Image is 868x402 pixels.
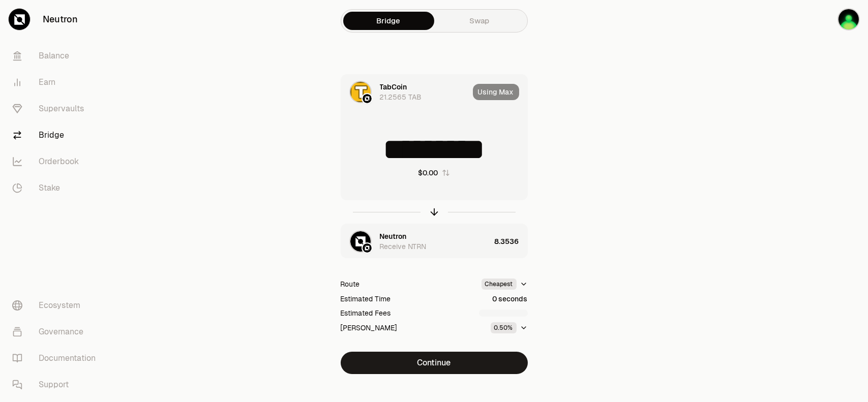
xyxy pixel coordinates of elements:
a: Earn [4,69,110,96]
div: $0.00 [418,168,438,178]
div: Estimated Fees [341,308,391,318]
img: 8256开放1 [839,9,859,29]
div: [PERSON_NAME] [341,323,398,333]
a: Governance [4,319,110,345]
div: Route [341,279,360,289]
button: 0.50% [491,322,528,333]
a: Documentation [4,345,110,372]
div: NTRN LogoNeutron LogoNeutronReceive NTRN [341,224,491,259]
div: TAB LogoNeutron LogoTabCoin21.2565 TAB [341,75,469,109]
div: 21.2565 TAB [380,92,422,102]
img: NTRN Logo [350,231,371,252]
button: NTRN LogoNeutron LogoNeutronReceive NTRN8.3536 [341,224,527,259]
div: Receive NTRN [380,241,427,252]
img: TAB Logo [350,82,371,102]
img: Neutron Logo [363,243,372,253]
a: Support [4,372,110,398]
div: TabCoin [380,82,407,92]
button: $0.00 [418,168,450,178]
div: 0 seconds [493,294,528,304]
a: Swap [434,12,525,30]
div: Neutron [380,231,407,241]
img: Neutron Logo [363,94,372,103]
div: Estimated Time [341,294,391,304]
div: 8.3536 [495,224,527,259]
a: Ecosystem [4,292,110,319]
a: Supervaults [4,96,110,122]
a: Bridge [4,122,110,148]
a: Stake [4,175,110,201]
button: Continue [341,352,528,374]
a: Orderbook [4,148,110,175]
div: Cheapest [482,279,517,290]
a: Balance [4,43,110,69]
div: 0.50% [491,322,517,333]
button: Cheapest [482,279,528,290]
a: Bridge [343,12,434,30]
